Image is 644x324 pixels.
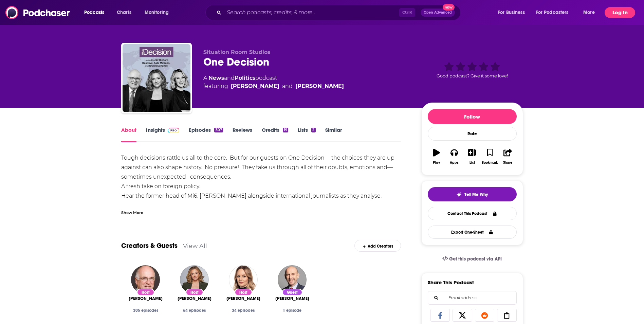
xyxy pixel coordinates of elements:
[145,8,169,17] span: Monitoring
[178,296,211,301] a: Christina Ruffini
[235,75,255,81] a: Politics
[437,251,508,267] a: Get this podcast via API
[445,144,463,169] button: Apps
[112,7,135,18] a: Charts
[434,291,511,304] input: Email address...
[117,8,131,17] span: Charts
[208,75,224,81] a: News
[273,308,311,313] div: 1 episode
[421,49,523,91] div: Good podcast? Give it some love!
[131,265,160,294] img: Sir Richard Dearlove
[463,144,481,169] button: List
[203,49,271,55] span: Situation Room Studios
[168,128,180,133] img: Podchaser Pro
[536,8,569,17] span: For Podcasters
[129,296,163,301] a: Sir Richard Dearlove
[5,6,71,19] img: Podchaser - Follow, Share and Rate Podcasts
[493,7,533,18] button: open menu
[470,161,475,165] div: List
[282,82,293,90] span: and
[325,127,342,142] a: Similar
[295,82,344,90] a: Christina Ruffini
[421,8,455,17] button: Open AdvancedNew
[482,161,498,165] div: Bookmark
[578,7,603,18] button: open menu
[84,8,104,17] span: Podcasts
[605,7,635,18] button: Log In
[79,7,113,18] button: open menu
[428,291,517,305] div: Search followers
[437,73,508,78] span: Good podcast? Give it some love!
[283,128,288,132] div: 19
[176,308,214,313] div: 64 episodes
[532,7,578,18] button: open menu
[275,296,309,301] span: [PERSON_NAME]
[275,296,309,301] a: John Healey
[481,144,499,169] button: Bookmark
[475,309,495,322] a: Share on Reddit
[203,82,344,90] span: featuring
[428,226,517,239] button: Export One-Sheet
[235,289,252,296] div: Host
[464,192,488,197] span: Tell Me Why
[282,289,302,296] div: Guest
[354,240,401,252] div: Add Creators
[189,127,223,142] a: Episodes307
[178,296,211,301] span: [PERSON_NAME]
[129,296,163,301] span: [PERSON_NAME]
[449,256,502,262] span: Get this podcast via API
[121,153,401,210] div: Tough decisions rattle us all to the core. But for our guests on One Decision— the choices they a...
[212,5,467,20] div: Search podcasts, credits, & more...
[180,265,209,294] img: Christina Ruffini
[229,265,258,294] img: Kate McCann
[450,161,459,165] div: Apps
[146,127,180,142] a: InsightsPodchaser Pro
[226,296,260,301] span: [PERSON_NAME]
[224,7,399,18] input: Search podcasts, credits, & more...
[121,127,136,142] a: About
[127,308,165,313] div: 305 episodes
[428,127,517,141] div: Rate
[443,4,455,11] span: New
[203,74,344,90] div: A podcast
[428,279,474,286] h3: Share This Podcast
[262,127,288,142] a: Credits19
[499,144,516,169] button: Share
[214,128,223,132] div: 307
[428,144,445,169] button: Play
[428,187,517,201] button: tell me why sparkleTell Me Why
[424,11,452,14] span: Open Advanced
[399,8,415,17] span: Ctrl K
[278,265,307,294] img: John Healey
[137,289,154,296] div: Host
[453,309,472,322] a: Share on X/Twitter
[298,127,315,142] a: Lists2
[233,127,252,142] a: Reviews
[231,82,279,90] a: Sir Richard Dearlove
[433,161,440,165] div: Play
[311,128,315,132] div: 2
[140,7,178,18] button: open menu
[430,309,450,322] a: Share on Facebook
[186,289,203,296] div: Host
[498,8,525,17] span: For Business
[428,109,517,124] button: Follow
[121,241,178,250] a: Creators & Guests
[224,75,235,81] span: and
[456,192,462,197] img: tell me why sparkle
[183,242,207,249] a: View All
[226,296,260,301] a: Kate McCann
[503,161,512,165] div: Share
[123,44,190,112] img: One Decision
[497,309,517,322] a: Copy Link
[583,8,595,17] span: More
[224,308,262,313] div: 34 episodes
[428,207,517,220] a: Contact This Podcast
